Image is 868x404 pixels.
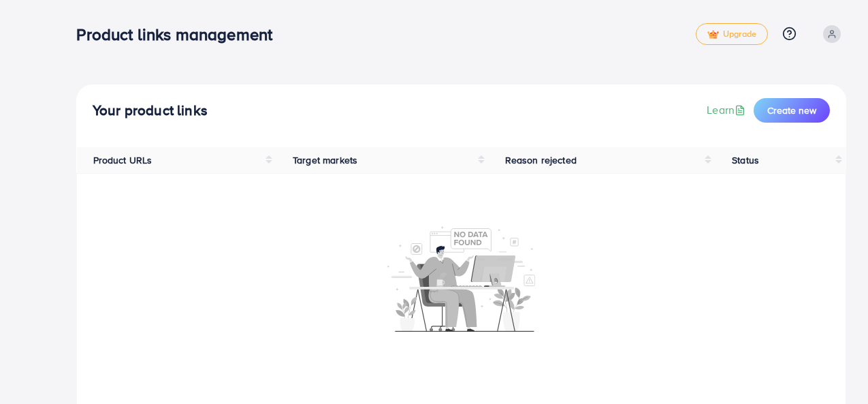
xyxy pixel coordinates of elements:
span: Target markets [293,153,357,167]
span: Reason rejected [505,153,577,167]
img: tick [707,30,719,40]
span: Product URLs [93,153,152,167]
a: Learn [707,102,748,118]
img: No account [387,225,536,332]
span: Create new [767,104,816,117]
span: Upgrade [707,29,756,40]
span: Status [732,153,759,167]
a: tickUpgrade [696,23,768,45]
h3: Product links management [76,25,283,44]
button: Create new [754,98,830,123]
h4: Your product links [93,102,208,119]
